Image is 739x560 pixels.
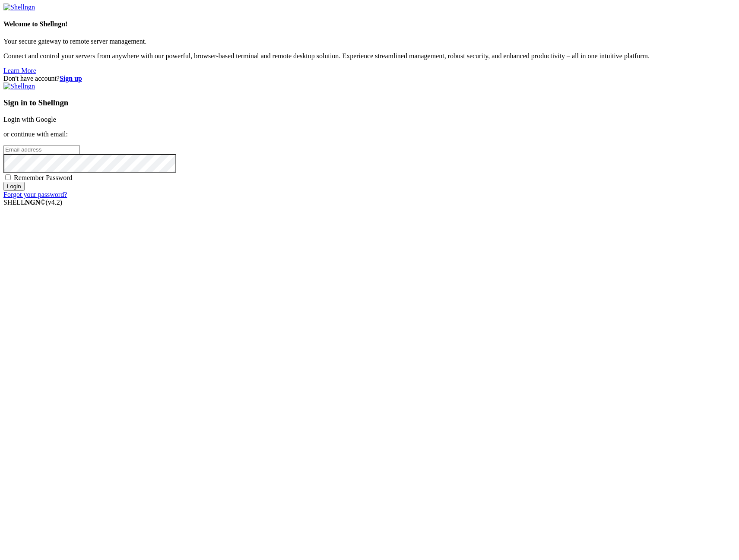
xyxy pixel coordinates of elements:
[60,75,82,82] a: Sign up
[3,116,56,123] a: Login with Google
[3,130,736,138] p: or continue with email:
[3,82,35,90] img: Shellngn
[5,174,11,180] input: Remember Password
[3,75,736,82] div: Don't have account?
[46,199,63,206] span: 4.2.0
[3,38,736,45] p: Your secure gateway to remote server management.
[14,174,73,181] span: Remember Password
[3,52,736,60] p: Connect and control your servers from anywhere with our powerful, browser-based terminal and remo...
[3,3,35,11] img: Shellngn
[25,199,41,206] b: NGN
[3,67,36,74] a: Learn More
[3,182,25,191] input: Login
[3,20,736,28] h4: Welcome to Shellngn!
[3,98,736,108] h3: Sign in to Shellngn
[3,145,80,154] input: Email address
[3,191,67,198] a: Forgot your password?
[3,199,62,206] span: SHELL ©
